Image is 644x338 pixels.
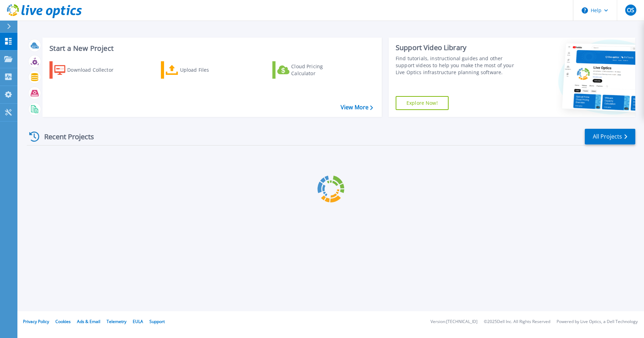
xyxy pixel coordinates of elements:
li: Powered by Live Optics, a Dell Technology [557,320,638,324]
a: EULA [133,319,143,324]
div: Cloud Pricing Calculator [291,63,347,77]
div: Upload Files [180,63,236,77]
a: Ads & Email [77,319,100,324]
a: Privacy Policy [23,319,49,324]
span: OS [627,7,634,13]
li: © 2025 Dell Inc. All Rights Reserved [484,320,550,324]
a: Upload Files [161,61,239,79]
li: Version: [TECHNICAL_ID] [430,320,478,324]
h3: Start a New Project [49,45,373,52]
a: Telemetry [107,319,126,324]
a: Cookies [55,319,71,324]
a: Support [149,319,165,324]
div: Recent Projects [27,128,103,145]
a: Cloud Pricing Calculator [272,61,350,79]
div: Download Collector [67,63,123,77]
div: Find tutorials, instructional guides and other support videos to help you make the most of your L... [396,55,521,76]
a: Download Collector [49,61,127,79]
a: Explore Now! [396,96,449,110]
a: View More [341,104,373,111]
div: Support Video Library [396,43,521,52]
a: All Projects [585,129,635,144]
